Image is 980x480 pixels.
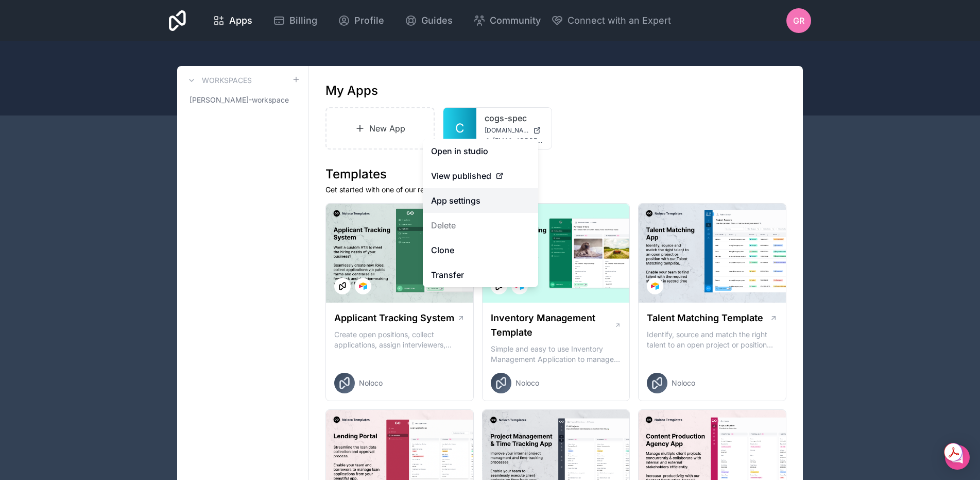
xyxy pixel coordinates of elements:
a: App settings [423,188,538,213]
a: Billing [265,9,325,32]
span: Community [490,13,541,28]
h1: Inventory Management Template [491,311,614,340]
a: View published [423,163,538,188]
span: [DOMAIN_NAME] [485,126,529,135]
span: Noloco [515,378,539,388]
a: Profile [330,9,392,32]
span: [PERSON_NAME]-workspace [190,95,289,105]
p: Get started with one of our ready-made templates [325,185,786,195]
span: [EMAIL_ADDRESS][DOMAIN_NAME] [493,137,543,145]
a: [DOMAIN_NAME] [485,126,543,135]
img: Airtable Logo [651,282,659,290]
span: Billing [289,13,317,28]
span: GR [793,14,804,27]
a: Apps [204,9,261,32]
h1: Templates [325,166,786,183]
button: Delete [423,213,538,238]
span: Noloco [359,378,383,388]
span: Guides [421,13,453,28]
a: Transfer [423,262,538,287]
span: C [455,120,465,137]
a: Guides [397,9,461,32]
span: Connect with an Expert [568,13,671,28]
p: Identify, source and match the right talent to an open project or position with our Talent Matchi... [647,329,778,350]
span: View published [431,170,491,182]
p: Create open positions, collect applications, assign interviewers, centralise candidate feedback a... [334,329,465,350]
p: Simple and easy to use Inventory Management Application to manage your stock, orders and Manufact... [491,344,622,365]
button: Connect with an Expert [551,13,671,28]
span: Apps [229,13,252,28]
span: Profile [354,13,384,28]
a: Open in studio [423,139,538,163]
a: Community [465,9,549,32]
h1: My Apps [325,82,378,99]
h1: Talent Matching Template [647,311,763,325]
a: Clone [423,238,538,262]
a: Workspaces [185,74,252,87]
span: Noloco [672,378,695,388]
a: [PERSON_NAME]-workspace [185,91,300,109]
a: cogs-spec [485,112,543,124]
a: C [443,108,476,149]
h3: Workspaces [202,75,252,86]
a: New App [325,107,435,150]
img: Airtable Logo [359,282,367,290]
h1: Applicant Tracking System [334,311,454,325]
